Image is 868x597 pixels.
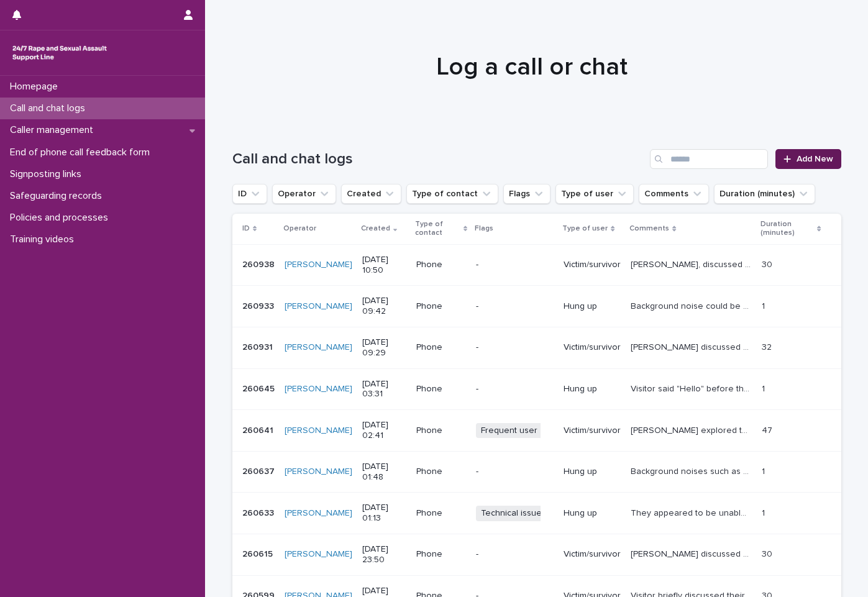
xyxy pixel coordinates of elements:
[562,222,608,235] p: Type of user
[564,467,621,477] p: Hung up
[283,222,316,235] p: Operator
[762,299,767,312] p: 1
[285,467,352,477] a: [PERSON_NAME]
[285,384,352,394] a: [PERSON_NAME]
[362,420,407,441] p: [DATE] 02:41
[285,426,352,436] a: [PERSON_NAME]
[476,342,554,353] p: -
[416,508,466,519] p: Phone
[629,222,669,235] p: Comments
[475,222,493,235] p: Flags
[416,342,466,353] p: Phone
[416,467,466,477] p: Phone
[564,508,621,519] p: Hung up
[631,299,754,312] p: Background noise could be heard
[564,384,621,394] p: Hung up
[362,255,407,276] p: [DATE] 10:50
[232,493,841,534] tr: 260633260633 [PERSON_NAME] [DATE] 01:13PhoneTechnical issue - otherHung upThey appeared to be una...
[714,184,815,204] button: Duration (minutes)
[5,124,103,136] p: Caller management
[242,423,276,436] p: 260641
[564,301,621,312] p: Hung up
[362,544,407,565] p: [DATE] 23:50
[631,257,754,270] p: Natalie, discussed her thoughts and feelings surrounding a recent experience of SV by a close fam...
[5,81,68,93] p: Homepage
[416,384,466,394] p: Phone
[232,150,646,168] h1: Call and chat logs
[285,260,352,270] a: [PERSON_NAME]
[631,547,754,560] p: Izzy discussed multiple experiences of SV. Izzy questioned her experiences, and sought informatio...
[631,381,754,394] p: Visitor said "Hello" before then hanging up
[242,547,275,560] p: 260615
[232,244,841,286] tr: 260938260938 [PERSON_NAME] [DATE] 10:50Phone-Victim/survivor[PERSON_NAME], discussed her thoughts...
[476,506,576,521] span: Technical issue - other
[232,286,841,327] tr: 260933260933 [PERSON_NAME] [DATE] 09:42Phone-Hung upBackground noise could be heardBackground noi...
[285,342,352,353] a: [PERSON_NAME]
[232,451,841,493] tr: 260637260637 [PERSON_NAME] [DATE] 01:48Phone-Hung upBackground noises such as moving around and a...
[416,301,466,312] p: Phone
[5,103,95,114] p: Call and chat logs
[631,464,754,477] p: Background noises such as moving around and a zipper could be heard before visitor hung up
[232,327,841,368] tr: 260931260931 [PERSON_NAME] [DATE] 09:29Phone-Victim/survivor[PERSON_NAME] discussed her thoughts ...
[242,340,275,353] p: 260931
[415,217,460,240] p: Type of contact
[555,184,634,204] button: Type of user
[762,464,767,477] p: 1
[361,222,390,235] p: Created
[285,508,352,519] a: [PERSON_NAME]
[476,384,554,394] p: -
[285,301,352,312] a: [PERSON_NAME]
[5,147,160,158] p: End of phone call feedback form
[341,184,401,204] button: Created
[762,340,774,353] p: 32
[362,503,407,524] p: [DATE] 01:13
[631,340,754,353] p: Lisa discussed her thoughts and feelings surrounding her recent experience with SV, and how this ...
[762,257,775,270] p: 30
[476,301,554,312] p: -
[797,155,833,163] span: Add New
[476,423,542,439] span: Frequent user
[5,212,118,224] p: Policies and processes
[285,549,352,560] a: [PERSON_NAME]
[227,52,836,82] h1: Log a call or chat
[232,534,841,575] tr: 260615260615 [PERSON_NAME] [DATE] 23:50Phone-Victim/survivor[PERSON_NAME] discussed multiple expe...
[242,464,277,477] p: 260637
[631,423,754,436] p: Margret explored thoughts and feelings surrounding her experience of SV and the physical affects ...
[362,379,407,400] p: [DATE] 03:31
[762,506,767,519] p: 1
[564,260,621,270] p: Victim/survivor
[761,217,815,240] p: Duration (minutes)
[564,426,621,436] p: Victim/survivor
[10,40,109,65] img: rhQMoQhaT3yELyF149Cw
[5,190,112,202] p: Safeguarding records
[272,184,336,204] button: Operator
[406,184,498,204] button: Type of contact
[5,168,91,180] p: Signposting links
[564,549,621,560] p: Victim/survivor
[416,260,466,270] p: Phone
[242,381,277,394] p: 260645
[242,222,250,235] p: ID
[416,426,466,436] p: Phone
[476,260,554,270] p: -
[362,462,407,483] p: [DATE] 01:48
[762,381,767,394] p: 1
[362,296,407,317] p: [DATE] 09:42
[242,299,276,312] p: 260933
[232,410,841,452] tr: 260641260641 [PERSON_NAME] [DATE] 02:41PhoneFrequent userVictim/survivor[PERSON_NAME] explored th...
[762,423,775,436] p: 47
[242,506,276,519] p: 260633
[775,149,841,169] a: Add New
[242,257,277,270] p: 260938
[232,368,841,410] tr: 260645260645 [PERSON_NAME] [DATE] 03:31Phone-Hung upVisitor said "Hello" before then hanging upVi...
[762,547,775,560] p: 30
[232,184,267,204] button: ID
[362,337,407,358] p: [DATE] 09:29
[5,234,84,245] p: Training videos
[476,467,554,477] p: -
[416,549,466,560] p: Phone
[503,184,550,204] button: Flags
[631,506,754,519] p: They appeared to be unable to hear me, however I could hear them
[650,149,768,169] input: Search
